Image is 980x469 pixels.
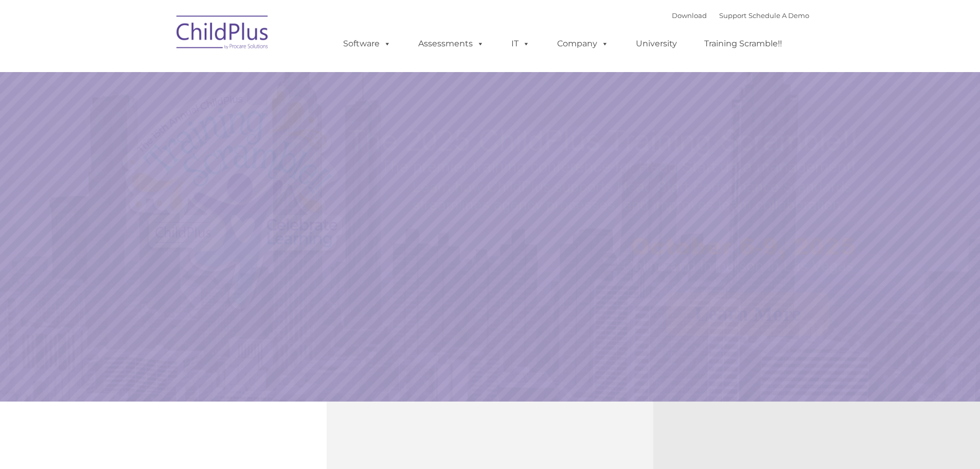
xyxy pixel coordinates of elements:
a: Assessments [408,33,494,54]
a: Training Scramble!! [694,33,792,54]
a: University [626,33,687,54]
a: Learn More [666,292,829,336]
a: Support [719,11,746,20]
a: Software [333,33,401,54]
font: | [672,11,809,20]
a: Download [672,11,707,20]
a: Company [547,33,619,54]
a: Schedule A Demo [749,11,809,20]
a: IT [501,33,540,54]
img: ChildPlus by Procare Solutions [171,8,274,60]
